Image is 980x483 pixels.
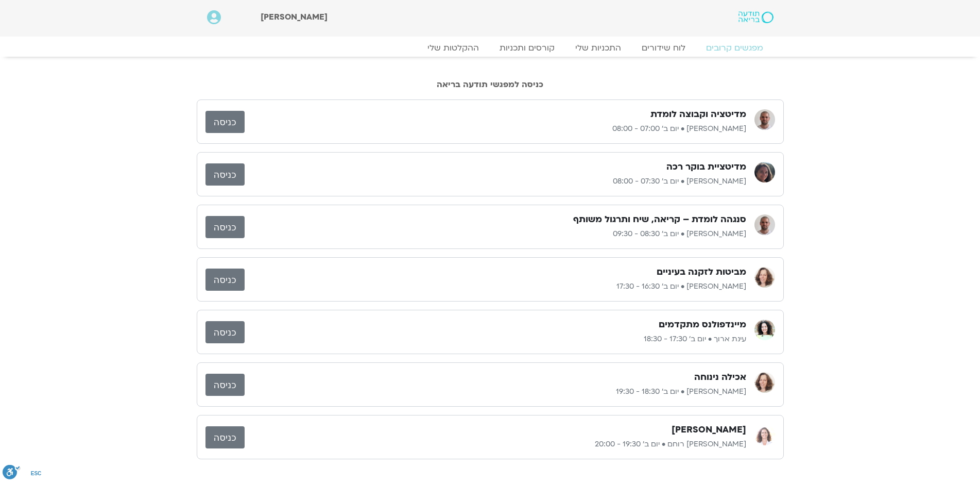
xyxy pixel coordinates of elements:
[261,11,328,23] span: [PERSON_NAME]
[754,214,775,235] img: דקל קנטי
[657,266,746,278] h3: מביטות לזקנה בעיניים
[489,43,565,53] a: קורסים ותכניות
[754,425,775,445] img: אורנה סמלסון רוחם
[205,426,245,448] a: כניסה
[754,267,775,288] img: נעמה כהן
[565,43,631,53] a: התכניות שלי
[205,111,245,133] a: כניסה
[573,213,746,226] h3: סנגהה לומדת – קריאה, שיח ותרגול משותף
[650,108,746,121] h3: מדיטציה וקבוצה לומדת
[694,371,746,384] h3: אכילה נינוחה
[245,123,746,135] p: [PERSON_NAME] • יום ב׳ 07:00 - 08:00
[666,161,746,173] h3: מדיטציית בוקר רכה
[631,43,696,53] a: לוח שידורים
[205,321,245,343] a: כניסה
[207,43,773,53] nav: Menu
[245,175,746,188] p: [PERSON_NAME] • יום ב׳ 07:30 - 08:00
[245,333,746,345] p: עינת ארוך • יום ב׳ 17:30 - 18:30
[245,386,746,398] p: [PERSON_NAME] • יום ב׳ 18:30 - 19:30
[205,216,245,238] a: כניסה
[659,319,746,331] h3: מיינדפולנס מתקדמים
[672,424,746,436] h3: [PERSON_NAME]
[417,43,489,53] a: ההקלטות שלי
[197,80,784,89] h2: כניסה למפגשי תודעה בריאה
[754,109,775,130] img: דקל קנטי
[696,43,773,53] a: מפגשים קרובים
[205,269,245,291] a: כניסה
[205,163,245,186] a: כניסה
[245,438,746,451] p: [PERSON_NAME] רוחם • יום ב׳ 19:30 - 20:00
[245,280,746,293] p: [PERSON_NAME] • יום ב׳ 16:30 - 17:30
[754,162,775,182] img: קרן גל
[754,372,775,393] img: נעמה כהן
[754,320,775,340] img: עינת ארוך
[205,374,245,396] a: כניסה
[245,228,746,240] p: [PERSON_NAME] • יום ב׳ 08:30 - 09:30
